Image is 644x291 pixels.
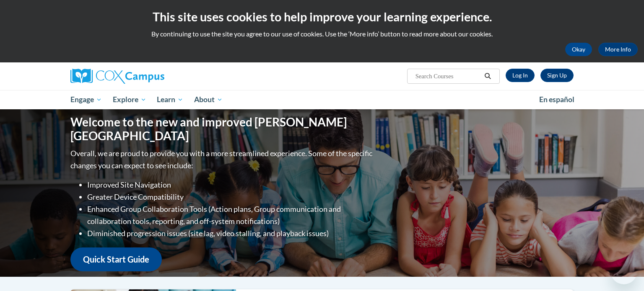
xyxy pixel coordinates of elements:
[194,95,223,105] span: About
[87,227,374,239] li: Diminished progression issues (site lag, video stalling, and playback issues)
[87,191,374,203] li: Greater Device Compatibility
[6,29,638,39] p: By continuing to use the site you agree to our use of cookies. Use the ‘More info’ button to read...
[565,43,592,56] button: Okay
[70,69,230,84] a: Cox Campus
[506,69,535,82] a: Log In
[65,90,107,109] a: Engage
[87,203,374,227] li: Enhanced Group Collaboration Tools (Action plans, Group communication and collaboration tools, re...
[534,91,580,108] a: En español
[58,90,586,109] div: Main menu
[540,69,574,82] a: Register
[6,8,638,25] h2: This site uses cookies to help improve your learning experience.
[189,90,228,109] a: About
[598,43,638,56] a: More Info
[107,90,152,109] a: Explore
[610,258,637,284] iframe: Button to launch messaging window
[70,147,374,172] p: Overall, we are proud to provide you with a more streamlined experience. Some of the specific cha...
[157,95,183,105] span: Learn
[484,73,492,80] i: 
[113,95,146,105] span: Explore
[70,247,162,271] a: Quick Start Guide
[482,71,494,81] button: Search
[70,69,164,84] img: Cox Campus
[70,95,102,105] span: Engage
[415,71,482,81] input: Search Courses
[70,115,374,143] h1: Welcome to the new and improved [PERSON_NAME][GEOGRAPHIC_DATA]
[539,95,574,104] span: En español
[87,179,374,191] li: Improved Site Navigation
[151,90,189,109] a: Learn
